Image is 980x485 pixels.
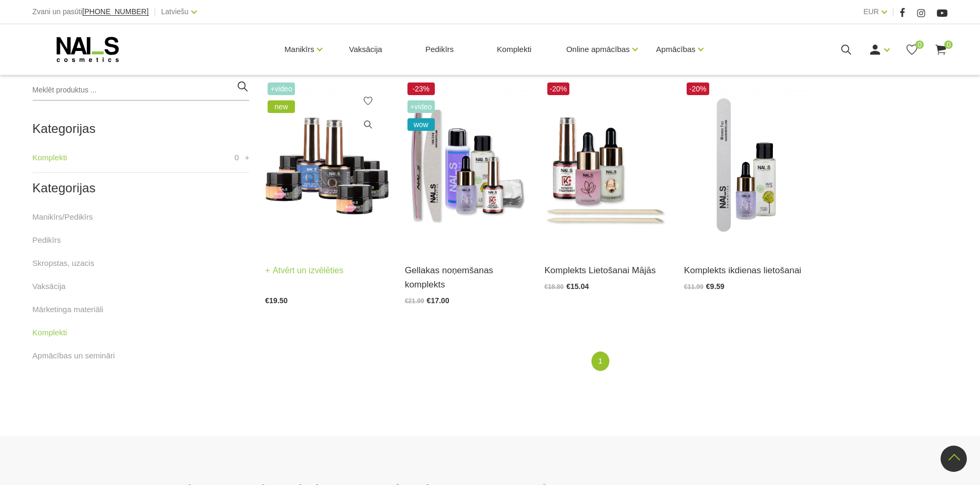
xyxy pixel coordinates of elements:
[684,283,703,291] span: €11.99
[268,100,295,113] span: new
[33,234,61,246] a: Pedikīrs
[405,297,424,305] span: €21.99
[83,7,149,16] span: [PHONE_NUMBER]
[83,8,149,16] a: [PHONE_NUMBER]
[234,151,239,164] span: 0
[407,100,435,113] span: +Video
[944,40,953,49] span: 0
[33,122,250,136] h2: Kategorijas
[245,151,250,164] a: +
[687,82,709,95] span: -20%
[33,280,66,293] a: Vaksācija
[915,40,924,49] span: 0
[33,211,93,223] a: Manikīrs/Pedikīrs
[265,80,389,250] img: Wanted gelu starta komplekta ietilpst:- Quick Builder Clear HYBRID bāze UV/LED, 8 ml;- Quick Crys...
[154,5,156,18] span: |
[407,82,435,95] span: -23%
[488,24,540,75] a: Komplekti
[341,24,391,75] a: Vaksācija
[33,303,104,316] a: Mārketinga materiāli
[265,352,947,371] nav: catalog-product-list
[405,263,529,292] a: Gellakas noņemšanas komplekts
[417,24,462,75] a: Pedikīrs
[656,28,696,70] a: Apmācības
[405,80,529,250] img: Gellakas noņemšanas komplekts ietver▪️ Līdzeklis Gellaku un citu Soak Off produktu noņemšanai (10...
[284,28,314,70] a: Manikīrs
[33,151,67,164] a: Komplekti
[427,296,450,305] span: €17.00
[33,5,149,18] div: Zvani un pasūti
[407,118,435,131] span: wow
[905,43,918,56] a: 0
[863,5,879,18] a: EUR
[684,80,808,250] img: Komplektā ietilst:- Organic Lotion Lithi&Jasmine 50 ml;- Melleņu Kutikulu eļļa 15 ml;- Wooden Fil...
[33,80,250,101] input: Meklēt produktus ...
[33,326,67,339] a: Komplekti
[566,282,589,291] span: €15.04
[545,283,564,291] span: €18.80
[545,263,669,277] a: Komplekts Lietošanai Mājās
[684,263,808,277] a: Komplekts ikdienas lietošanai
[265,296,288,305] span: €19.50
[33,181,250,195] h2: Kategorijas
[545,80,669,250] img: Komplektā ietilpst:- Keratīna līdzeklis bojātu nagu atjaunošanai, 14 ml,- Kutikulas irdinātājs ar...
[33,349,115,362] a: Apmācības un semināri
[547,82,570,95] span: -20%
[566,28,630,70] a: Online apmācības
[706,282,724,291] span: €9.59
[934,43,947,56] a: 0
[892,5,894,18] span: |
[268,82,295,95] span: +Video
[33,257,95,270] a: Skropstas, uzacis
[161,5,188,18] a: Latviešu
[265,263,343,278] a: Atvērt un izvēlēties
[591,352,609,371] a: 1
